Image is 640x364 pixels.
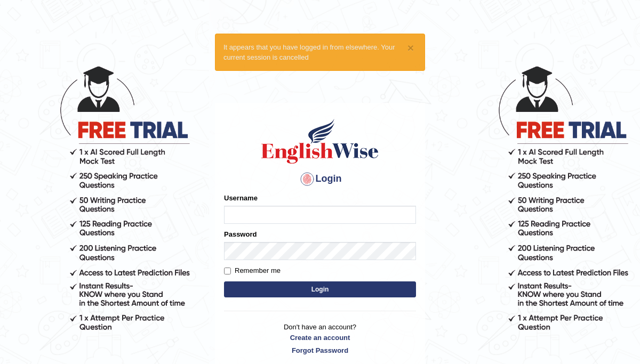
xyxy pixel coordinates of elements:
h4: Login [224,171,416,188]
div: It appears that you have logged in from elsewhere. Your current session is cancelled [215,34,425,71]
p: Don't have an account? [224,322,416,355]
label: Username [224,193,258,203]
a: Create an account [224,333,416,343]
input: Remember me [224,268,231,274]
label: Remember me [224,265,281,276]
label: Password [224,229,257,239]
button: Login [224,281,416,297]
img: Logo of English Wise sign in for intelligent practice with AI [259,117,381,165]
a: Forgot Password [224,345,416,355]
button: × [407,42,414,53]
